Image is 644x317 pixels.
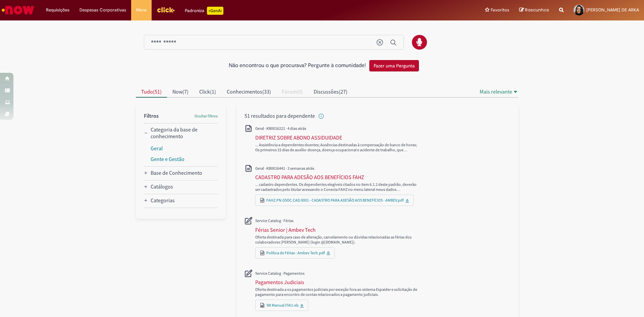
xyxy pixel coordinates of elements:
[519,7,549,13] a: Rascunhos
[369,60,419,71] button: Fazer uma Pergunta
[157,5,175,15] img: click_logo_yellow_360x200.png
[185,7,223,15] div: Padroniza
[207,7,223,15] p: +GenAi
[586,7,639,13] span: [PERSON_NAME] DE ARKA
[79,7,126,13] span: Despesas Corporativas
[136,7,147,13] span: More
[491,7,509,13] span: Favoritos
[525,7,549,13] span: Rascunhos
[1,3,35,17] img: ServiceNow
[229,63,366,69] h2: Não encontrou o que procurava? Pergunte à comunidade!
[46,7,69,13] span: Requisições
